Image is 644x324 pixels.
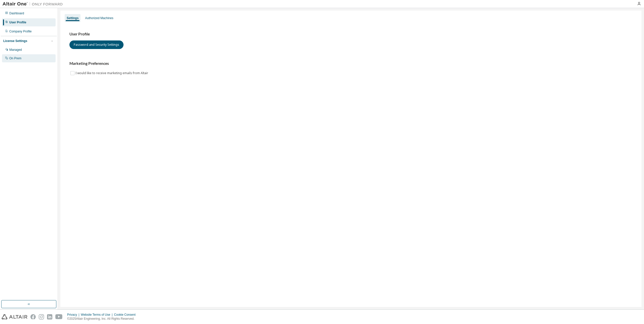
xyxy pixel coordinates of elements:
[67,313,81,317] div: Privacy
[85,16,113,20] div: Authorized Machines
[75,70,149,76] label: I would like to receive marketing emails from Altair
[39,314,44,319] img: instagram.svg
[69,32,632,37] h3: User Profile
[9,11,24,15] div: Dashboard
[69,40,124,49] button: Password and Security Settings
[81,313,114,317] div: Website Terms of Use
[9,20,26,24] div: User Profile
[3,39,27,43] div: License Settings
[3,2,65,7] img: Altair One
[67,317,139,321] p: © 2025 Altair Engineering, Inc. All Rights Reserved.
[55,314,63,319] img: youtube.svg
[67,16,78,20] div: Settings
[9,29,32,33] div: Company Profile
[69,61,632,66] h3: Marketing Preferences
[114,313,138,317] div: Cookie Consent
[30,314,36,319] img: facebook.svg
[2,314,27,319] img: altair_logo.svg
[9,48,22,52] div: Managed
[9,56,21,60] div: On Prem
[47,314,52,319] img: linkedin.svg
